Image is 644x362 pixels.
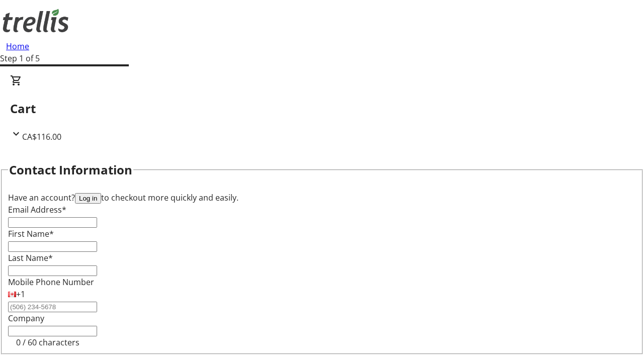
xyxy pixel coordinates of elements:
span: CA$116.00 [22,131,61,142]
h2: Cart [10,100,634,118]
button: Log in [75,193,101,204]
label: Last Name* [8,252,53,263]
label: First Name* [8,228,54,239]
label: Company [8,313,44,324]
tr-character-limit: 0 / 60 characters [16,337,79,348]
div: CartCA$116.00 [10,74,634,143]
div: Have an account? to checkout more quickly and easily. [8,192,636,204]
label: Email Address* [8,204,66,215]
label: Mobile Phone Number [8,277,94,288]
input: (506) 234-5678 [8,302,97,312]
h2: Contact Information [9,161,132,179]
